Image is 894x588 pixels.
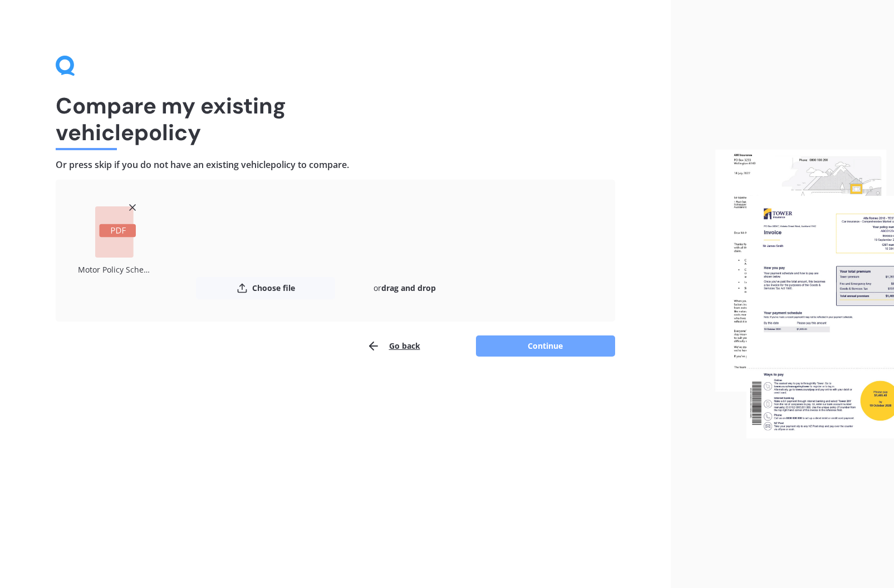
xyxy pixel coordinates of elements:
[56,159,615,171] h4: Or press skip if you do not have an existing vehicle policy to compare.
[196,277,335,299] button: Choose file
[476,335,615,357] button: Continue
[56,92,615,146] h1: Compare my existing vehicle policy
[78,262,153,277] div: Motor Policy Schedule AMV034178364-1.pdf
[381,283,436,293] b: drag and drop
[367,335,420,357] button: Go back
[335,277,474,299] div: or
